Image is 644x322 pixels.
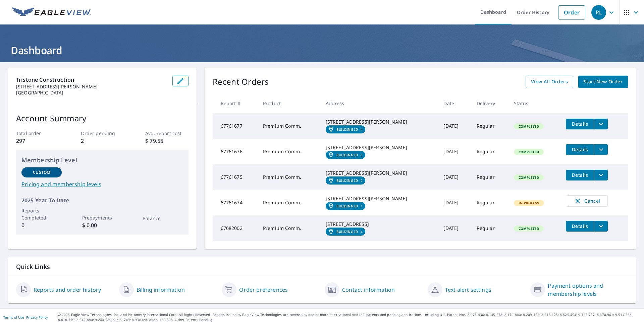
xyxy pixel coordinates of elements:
[16,137,59,145] p: 297
[145,130,188,137] p: Avg. report cost
[438,93,471,113] th: Date
[438,190,471,215] td: [DATE]
[471,93,508,113] th: Delivery
[16,84,167,90] p: [STREET_ADDRESS][PERSON_NAME]
[570,172,590,178] span: Details
[548,282,628,298] a: Payment options and membership levels
[213,76,269,88] p: Recent Orders
[137,286,185,294] a: Billing information
[471,139,508,164] td: Regular
[21,196,183,204] p: 2025 Year To Date
[12,7,91,17] img: EV Logo
[566,170,594,180] button: detailsBtn-67761675
[438,139,471,164] td: [DATE]
[558,5,585,19] a: Order
[26,315,48,320] a: Privacy Policy
[515,175,543,180] span: Completed
[34,286,101,294] a: Reports and order history
[471,113,508,139] td: Regular
[8,43,636,57] h1: Dashboard
[515,124,543,129] span: Completed
[213,164,258,190] td: 67761675
[21,156,183,165] p: Membership Level
[438,113,471,139] td: [DATE]
[326,144,433,151] div: [STREET_ADDRESS][PERSON_NAME]
[258,139,320,164] td: Premium Comm.
[438,215,471,241] td: [DATE]
[326,195,433,202] div: [STREET_ADDRESS][PERSON_NAME]
[515,201,543,205] span: In Process
[258,215,320,241] td: Premium Comm.
[326,170,433,176] div: [STREET_ADDRESS][PERSON_NAME]
[573,197,601,205] span: Cancel
[566,195,608,207] button: Cancel
[594,221,608,232] button: filesDropdownBtn-67682002
[594,170,608,180] button: filesDropdownBtn-67761675
[570,223,590,229] span: Details
[258,190,320,215] td: Premium Comm.
[21,221,62,229] p: 0
[81,137,124,145] p: 2
[326,221,433,228] div: [STREET_ADDRESS]
[213,139,258,164] td: 67761676
[471,190,508,215] td: Regular
[33,169,50,175] p: Custom
[326,119,433,125] div: [STREET_ADDRESS][PERSON_NAME]
[3,315,48,319] p: |
[16,90,167,96] p: [GEOGRAPHIC_DATA]
[326,202,366,210] a: Building ID1
[213,190,258,215] td: 67761674
[213,113,258,139] td: 67761677
[570,146,590,153] span: Details
[336,127,358,131] em: Building ID
[342,286,395,294] a: Contact information
[16,130,59,137] p: Total order
[566,119,594,129] button: detailsBtn-67761677
[326,228,366,236] a: Building ID4
[336,178,358,183] em: Building ID
[584,78,623,86] span: Start New Order
[336,204,358,208] em: Building ID
[143,215,183,222] p: Balance
[445,286,491,294] a: Text alert settings
[82,214,122,221] p: Prepayments
[515,150,543,154] span: Completed
[258,93,320,113] th: Product
[566,221,594,232] button: detailsBtn-67682002
[213,215,258,241] td: 67682002
[531,78,568,86] span: View All Orders
[570,121,590,127] span: Details
[336,230,358,234] em: Building ID
[591,5,606,20] div: RL
[3,315,24,320] a: Terms of Use
[82,221,122,229] p: $ 0.00
[594,144,608,155] button: filesDropdownBtn-67761676
[16,76,167,84] p: Tristone Construction
[471,215,508,241] td: Regular
[578,76,628,88] a: Start New Order
[515,226,543,231] span: Completed
[213,93,258,113] th: Report #
[21,180,183,188] a: Pricing and membership levels
[326,151,366,159] a: Building ID3
[145,137,188,145] p: $ 79.55
[594,119,608,129] button: filesDropdownBtn-67761677
[526,76,573,88] a: View All Orders
[258,164,320,190] td: Premium Comm.
[438,164,471,190] td: [DATE]
[21,207,62,221] p: Reports Completed
[320,93,438,113] th: Address
[258,113,320,139] td: Premium Comm.
[566,144,594,155] button: detailsBtn-67761676
[471,164,508,190] td: Regular
[336,153,358,157] em: Building ID
[508,93,560,113] th: Status
[81,130,124,137] p: Order pending
[239,286,288,294] a: Order preferences
[16,263,628,271] p: Quick Links
[326,176,366,185] a: Building ID2
[326,125,366,133] a: Building ID4
[16,112,189,124] p: Account Summary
